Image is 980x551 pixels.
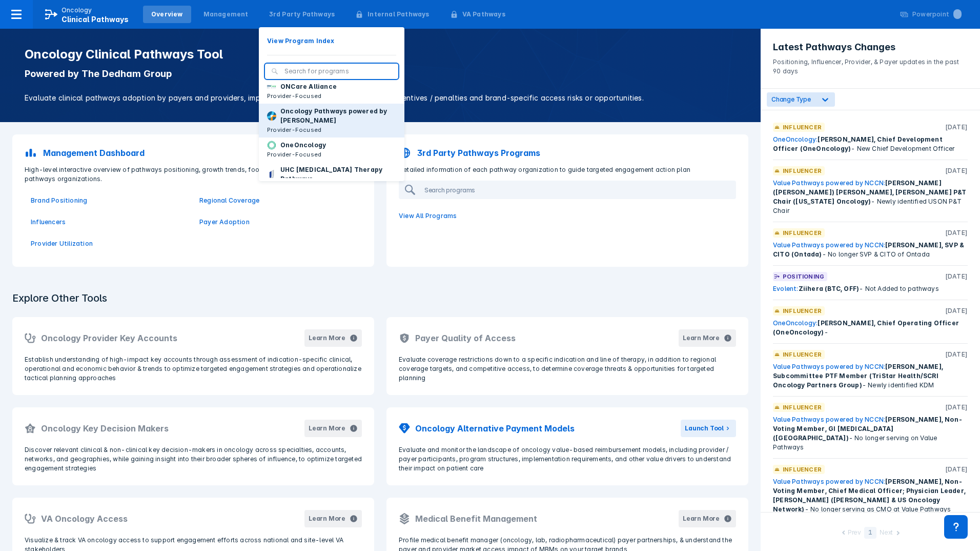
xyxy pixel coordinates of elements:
p: [DATE] [945,228,968,238]
p: Detailed information of each pathway organization to guide targeted engagement action plan [393,165,742,174]
div: - Not Added to pathways [773,284,968,293]
button: Oncology Pathways powered by [PERSON_NAME]Provider-Focused [259,104,404,137]
p: Oncology [62,6,92,15]
img: dfci-pathways.png [267,111,276,121]
div: Contact Support [944,515,968,539]
a: Regional Coverage [199,196,356,205]
span: [PERSON_NAME], Chief Operating Officer (OneOncology) [773,319,959,336]
div: Learn More [309,333,345,343]
a: OneOncologyProvider-Focused [259,137,404,162]
p: Influencer [783,228,822,238]
p: 3rd Party Pathways Programs [417,147,540,159]
div: Powerpoint [912,10,962,19]
p: Management Dashboard [43,147,145,159]
p: [DATE] [945,403,968,412]
a: Management Dashboard [18,141,368,165]
h2: Payer Quality of Access [415,332,516,344]
p: Provider-Focused [267,125,396,134]
img: uhc-pathways.png [267,170,276,179]
h3: Explore Other Tools [6,285,113,311]
p: Positioning [783,272,824,281]
p: [DATE] [945,123,968,132]
button: View Program Index [259,33,404,49]
button: Learn More [679,510,736,527]
p: High-level interactive overview of pathways positioning, growth trends, footprint, & influencers ... [18,165,368,184]
div: Learn More [309,424,345,433]
div: Learn More [683,514,720,523]
a: OneOncology: [773,319,818,327]
p: View Program Index [267,36,335,46]
div: - No longer serving on Value Pathways [773,415,968,452]
p: [DATE] [945,350,968,359]
div: Launch Tool [685,424,724,433]
span: Change Type [771,95,811,103]
a: Evolent: [773,285,799,292]
p: Powered by The Dedham Group [25,68,736,80]
div: 1 [864,527,876,539]
a: OneOncology: [773,135,818,143]
div: - No longer serving as CMO at Value Pathways [773,477,968,514]
p: Influencer [783,166,822,175]
div: - No longer SVP & CITO of Ontada [773,241,968,259]
p: Influencer [783,350,822,359]
p: Establish understanding of high-impact key accounts through assessment of indication-specific cli... [25,355,362,383]
p: Oncology Pathways powered by [PERSON_NAME] [280,107,396,125]
div: 3rd Party Pathways [269,10,335,19]
h2: Medical Benefit Management [415,513,537,525]
h2: Oncology Key Decision Makers [41,422,169,435]
p: Influencer [783,123,822,132]
p: Evaluate clinical pathways adoption by payers and providers, implementation sophistication, finan... [25,92,736,104]
a: Provider Utilization [31,239,187,248]
a: Value Pathways powered by NCCN: [773,478,885,485]
input: Search programs [420,182,728,198]
button: UHC [MEDICAL_DATA] Therapy Pathways [259,162,404,196]
a: Value Pathways powered by NCCN: [773,416,885,423]
p: OneOncology [280,141,326,150]
p: [DATE] [945,272,968,281]
p: Influencer [783,306,822,316]
input: Search for programs [284,67,392,76]
p: Evaluate and monitor the landscape of oncology value-based reimbursement models, including provid... [399,445,736,473]
p: Evaluate coverage restrictions down to a specific indication and line of therapy, in addition to ... [399,355,736,383]
p: Discover relevant clinical & non-clinical key decision-makers in oncology across specialties, acc... [25,445,362,473]
p: View All Programs [393,205,742,227]
div: - Newly identified KDM [773,362,968,390]
span: Ziihera (BTC, OFF) [799,285,860,292]
div: Next [880,528,893,539]
a: Value Pathways powered by NCCN: [773,363,885,370]
div: Management [203,10,249,19]
h2: Oncology Alternative Payment Models [415,422,575,435]
div: - Newly identified USON P&T Chair [773,179,968,215]
p: [DATE] [945,465,968,474]
a: Brand Positioning [31,196,187,205]
a: Influencers [31,218,187,227]
div: Learn More [683,333,720,343]
p: [DATE] [945,306,968,316]
button: Learn More [304,329,362,347]
a: 3rd Party Pathways Programs [393,141,742,165]
div: Prev [848,528,861,539]
button: Learn More [679,329,736,347]
p: Provider-Focused [267,150,326,159]
p: Influencer [783,465,822,474]
p: Influencer [783,403,822,412]
div: Overview [151,10,183,19]
p: [DATE] [945,166,968,175]
a: Management [195,6,257,23]
div: Learn More [309,514,345,523]
a: Overview [143,6,191,23]
p: Positioning, Influencer, Provider, & Payer updates in the past 90 days [773,53,968,76]
button: Learn More [304,510,362,527]
h2: Oncology Provider Key Accounts [41,332,177,344]
span: Clinical Pathways [62,15,129,24]
button: ONCare AllianceProvider-Focused [259,79,404,104]
span: [PERSON_NAME], Subcommittee PTF Member (TriStar Health/SCRI Oncology Partners Group) [773,363,943,389]
h2: VA Oncology Access [41,513,128,525]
